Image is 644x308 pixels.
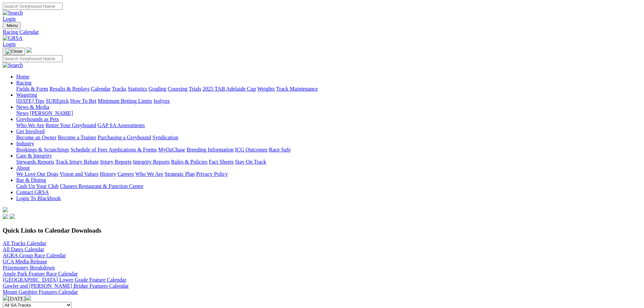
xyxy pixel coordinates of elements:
div: Racing [16,86,641,92]
a: We Love Our Dogs [16,171,58,177]
a: Stewards Reports [16,159,54,165]
a: Wagering [16,92,37,98]
a: Stay On Track [235,159,266,165]
a: Integrity Reports [133,159,170,165]
a: Contact GRSA [16,189,49,195]
a: Login [3,41,16,47]
img: chevron-right-pager-white.svg [26,295,31,301]
a: Schedule of Fees [70,147,107,152]
a: Gawler and [PERSON_NAME] Bridge Features Calendar [3,283,129,289]
a: Vision and Values [59,171,98,177]
div: [DATE] [3,295,641,302]
a: Who We Are [135,171,163,177]
a: Grading [149,86,166,92]
a: Statistics [128,86,147,92]
div: News & Media [16,110,641,116]
a: Who We Are [16,122,44,128]
img: logo-grsa-white.png [26,47,32,53]
a: Mount Gambier Features Calendar [3,289,78,295]
a: Coursing [168,86,188,92]
div: Get Involved [16,135,641,141]
span: Menu [7,23,18,28]
a: [PERSON_NAME] [30,110,73,116]
a: Fact Sheets [209,159,234,165]
a: Fields & Form [16,86,48,92]
a: Tracks [112,86,126,92]
a: Login [3,16,16,22]
a: Breeding Information [187,147,234,152]
a: 2025 TAB Adelaide Cup [202,86,256,92]
a: Industry [16,141,34,146]
a: Track Maintenance [276,86,318,92]
a: News & Media [16,104,49,110]
a: Careers [117,171,134,177]
a: Become an Owner [16,135,56,140]
a: Calendar [91,86,111,92]
img: Close [5,49,22,54]
a: Race Safe [269,147,290,152]
a: Become a Trainer [58,135,96,140]
a: Results & Replays [49,86,90,92]
input: Search [3,3,63,10]
a: Weights [257,86,275,92]
a: [DATE] Tips [16,98,44,104]
a: News [16,110,28,116]
a: Chasers Restaurant & Function Centre [60,183,143,189]
a: Minimum Betting Limits [98,98,152,104]
button: Toggle navigation [3,48,25,55]
a: Isolynx [153,98,170,104]
div: Bar & Dining [16,183,641,189]
a: ICG Outcomes [235,147,267,152]
a: Track Injury Rebate [55,159,99,165]
div: Wagering [16,98,641,104]
a: Home [16,74,29,79]
a: About [16,165,30,171]
a: How To Bet [70,98,97,104]
a: Greyhounds as Pets [16,116,59,122]
a: History [100,171,116,177]
a: Rules & Policies [171,159,208,165]
a: Login To Blackbook [16,195,61,201]
img: Search [3,62,23,68]
a: Care & Integrity [16,153,52,159]
h3: Quick Links to Calendar Downloads [3,227,641,234]
img: twitter.svg [9,214,15,219]
div: Industry [16,147,641,153]
img: logo-grsa-white.png [3,207,8,212]
img: Search [3,10,23,16]
img: facebook.svg [3,214,8,219]
a: Strategic Plan [165,171,195,177]
a: GAP SA Assessments [98,122,145,128]
a: All Dates Calendar [3,246,44,252]
a: MyOzChase [158,147,185,152]
a: Cash Up Your Club [16,183,58,189]
a: SUREpick [46,98,69,104]
a: Racing [16,80,31,86]
a: Trials [189,86,201,92]
a: Bar & Dining [16,177,46,183]
a: Angle Park Feature Race Calendar [3,271,78,277]
a: Retire Your Greyhound [46,122,96,128]
div: About [16,171,641,177]
a: Get Involved [16,128,45,134]
a: Privacy Policy [196,171,228,177]
a: GCA Media Release [3,259,47,264]
a: Injury Reports [100,159,132,165]
a: Prizemoney Breakdown [3,265,55,270]
div: Greyhounds as Pets [16,122,641,128]
a: AGRA Group Race Calendar [3,253,66,258]
img: chevron-left-pager-white.svg [3,295,8,301]
a: Bookings & Scratchings [16,147,69,152]
a: Purchasing a Greyhound [98,135,151,140]
a: Syndication [152,135,178,140]
button: Toggle navigation [3,22,21,29]
input: Search [3,55,63,62]
a: Racing Calendar [3,29,641,35]
img: GRSA [3,35,23,41]
a: [GEOGRAPHIC_DATA] Lower Grade Feature Calendar [3,277,126,283]
a: Applications & Forms [109,147,157,152]
a: All Tracks Calendar [3,240,46,246]
div: Care & Integrity [16,159,641,165]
